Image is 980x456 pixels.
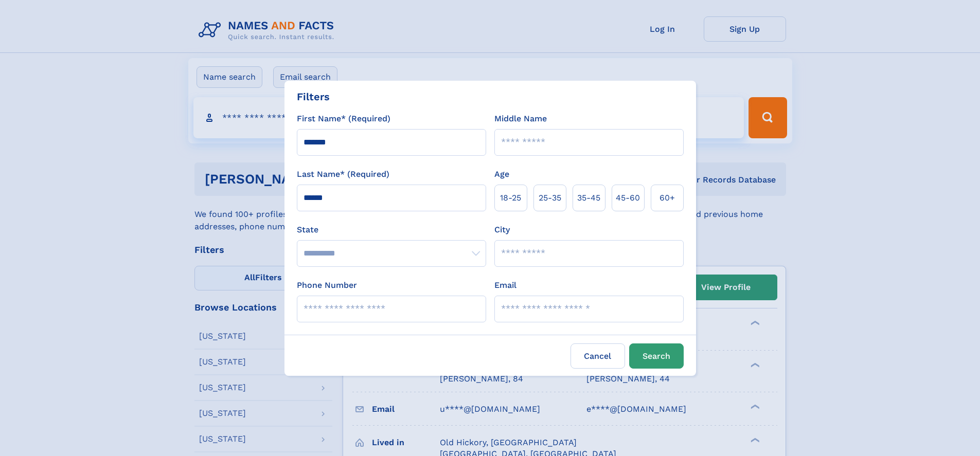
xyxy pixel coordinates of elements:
[577,192,600,204] span: 35‑45
[297,279,357,291] label: Phone Number
[297,224,486,236] label: State
[539,192,561,204] span: 25‑35
[494,224,510,236] label: City
[660,192,675,204] span: 60+
[616,192,640,204] span: 45‑60
[500,192,521,204] span: 18‑25
[297,89,330,104] div: Filters
[297,113,390,125] label: First Name* (Required)
[494,168,509,180] label: Age
[297,168,389,180] label: Last Name* (Required)
[494,279,516,291] label: Email
[629,343,684,369] button: Search
[494,113,547,125] label: Middle Name
[571,343,625,369] label: Cancel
